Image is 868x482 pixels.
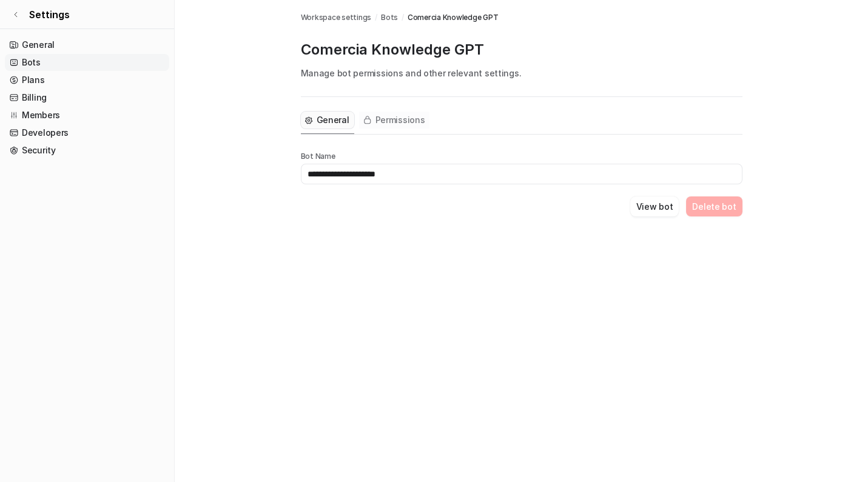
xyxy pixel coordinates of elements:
button: View bot [630,196,679,216]
button: Permissions [359,112,430,129]
button: General [301,112,354,129]
a: Developers [5,124,169,141]
span: / [375,12,377,23]
a: Bots [381,12,398,23]
nav: Tabs [301,107,430,134]
p: Comercia Knowledge GPT [301,40,742,59]
span: Permissions [375,114,425,126]
a: Bots [5,54,169,71]
p: Manage bot permissions and other relevant settings. [301,67,742,79]
a: General [5,36,169,53]
span: Comercia Knowledge GPT [408,12,499,23]
span: Settings [29,7,70,22]
span: / [402,12,404,23]
a: Billing [5,89,169,106]
a: Security [5,142,169,159]
a: Plans [5,72,169,89]
p: Bot Name [301,152,742,161]
button: Delete bot [686,196,742,216]
span: General [317,114,349,126]
a: Workspace settings [301,12,372,23]
a: Members [5,107,169,124]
